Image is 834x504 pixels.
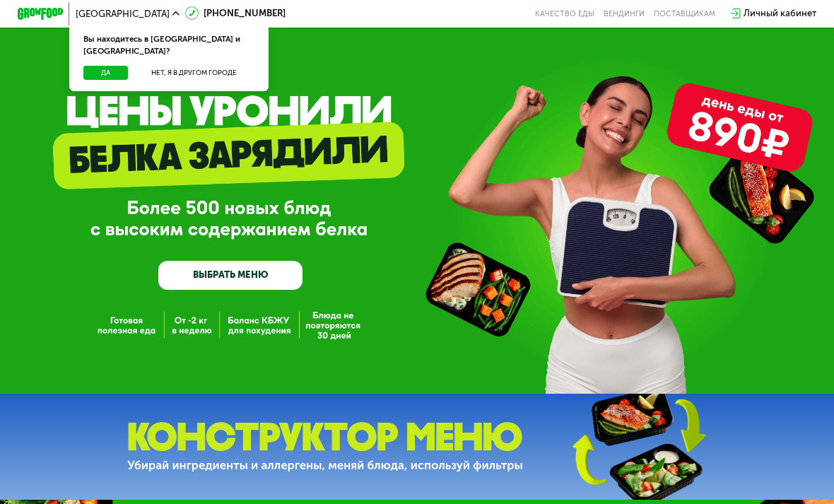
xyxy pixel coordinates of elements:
[76,9,170,18] span: [GEOGRAPHIC_DATA]
[133,66,255,80] button: Нет, я в другом городе
[83,66,128,80] button: Да
[158,261,303,290] a: ВЫБРАТЬ МЕНЮ
[654,9,715,18] div: поставщикам
[185,6,286,20] a: [PHONE_NUMBER]
[69,24,269,66] div: Вы находитесь в [GEOGRAPHIC_DATA] и [GEOGRAPHIC_DATA]?
[604,9,645,18] a: Вендинги
[535,9,594,18] a: Качество еды
[744,6,816,20] div: Личный кабинет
